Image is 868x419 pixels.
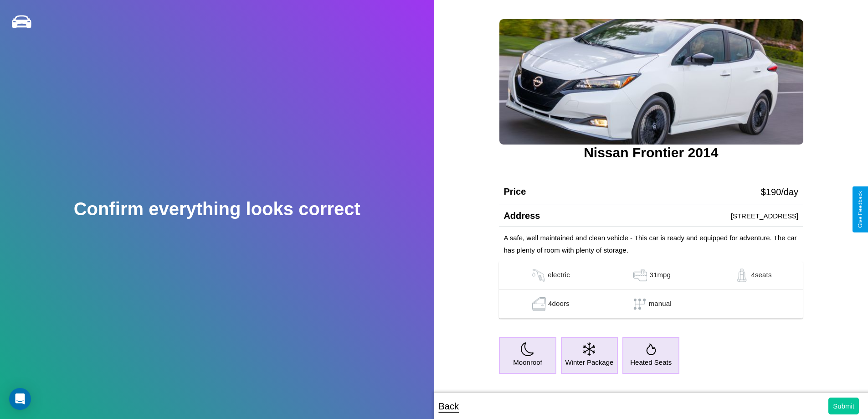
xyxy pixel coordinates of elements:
h4: Address [503,211,540,221]
p: Back [439,398,459,414]
p: Winter Package [565,356,613,368]
h2: Confirm everything looks correct [74,199,360,219]
h4: Price [503,186,526,197]
img: gas [733,269,751,282]
p: electric [548,269,570,282]
p: Heated Seats [630,356,672,368]
p: Moonroof [513,356,542,368]
p: [STREET_ADDRESS] [731,210,798,222]
p: 4 doors [548,297,570,311]
p: $ 190 /day [761,184,798,200]
button: Submit [828,398,859,414]
p: A safe, well maintained and clean vehicle - This car is ready and equipped for adventure. The car... [503,232,798,256]
img: gas [529,269,548,282]
div: Give Feedback [857,191,863,228]
p: 4 seats [751,269,771,282]
div: Open Intercom Messenger [9,388,31,410]
p: manual [649,297,672,311]
table: simple table [499,261,803,319]
p: 31 mpg [649,269,671,282]
h3: Nissan Frontier 2014 [499,145,803,160]
img: gas [631,269,649,282]
img: gas [530,297,548,311]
